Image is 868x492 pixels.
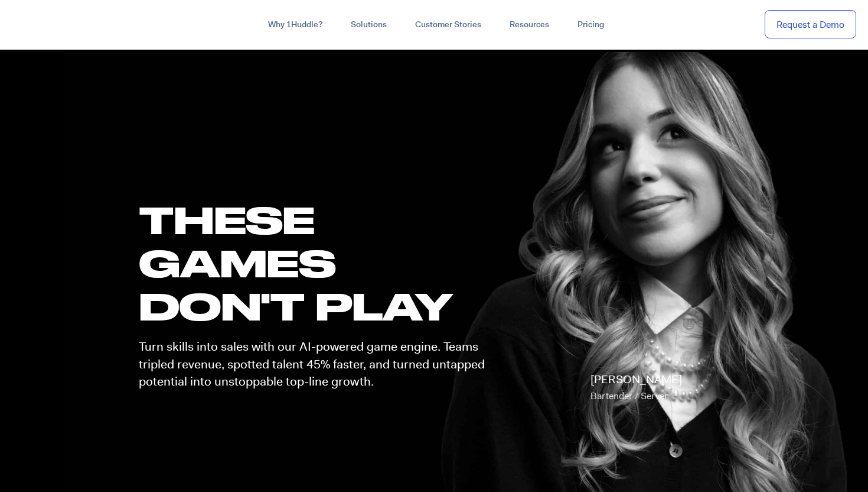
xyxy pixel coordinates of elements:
[590,371,682,404] p: [PERSON_NAME]
[139,338,495,390] p: Turn skills into sales with our AI-powered game engine. Teams tripled revenue, spotted talent 45%...
[495,14,563,35] a: Resources
[401,14,495,35] a: Customer Stories
[765,10,856,39] a: Request a Demo
[139,198,495,328] h1: these GAMES DON'T PLAY
[337,14,401,35] a: Solutions
[254,14,337,35] a: Why 1Huddle?
[12,13,96,35] img: ...
[590,390,668,402] span: Bartender / Server
[563,14,618,35] a: Pricing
